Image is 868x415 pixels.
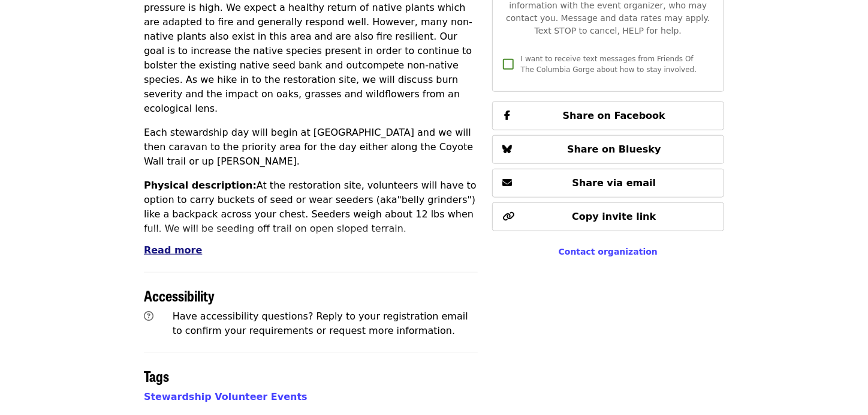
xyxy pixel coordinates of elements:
span: Share on Facebook [563,110,665,121]
button: Share on Bluesky [492,135,724,164]
span: Tags [144,365,169,386]
span: I want to receive text messages from Friends Of The Columbia Gorge about how to stay involved. [521,55,697,74]
a: Contact organization [559,247,658,256]
span: Accessibility [144,285,215,306]
span: Share via email [572,177,656,189]
button: Read more [144,243,202,258]
span: Have accessibility questions? Reply to your registration email to confirm your requirements or re... [173,310,468,336]
i: question-circle icon [144,310,153,322]
button: Share on Facebook [492,101,724,130]
strong: Physical description: [144,180,257,191]
span: Share on Bluesky [567,144,661,155]
button: Share via email [492,169,724,198]
button: Copy invite link [492,202,724,231]
span: Copy invite link [572,211,656,222]
p: At the restoration site, volunteers will have to option to carry buckets of seed or wear seeders ... [144,178,478,236]
a: Stewardship Volunteer Events [144,391,308,402]
span: Read more [144,244,202,256]
p: Each stewardship day will begin at [GEOGRAPHIC_DATA] and we will then caravan to the priority are... [144,126,478,169]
